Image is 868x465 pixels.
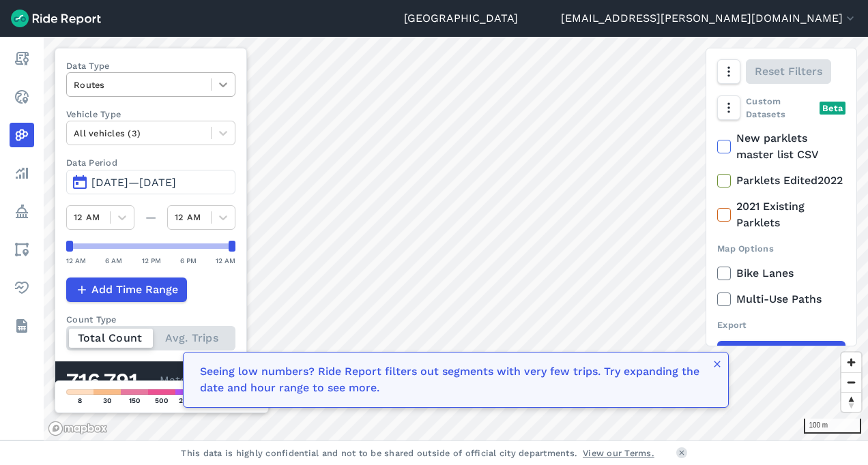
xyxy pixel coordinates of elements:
[841,352,861,372] button: Zoom in
[216,254,235,267] div: 12 AM
[142,254,161,267] div: 12 PM
[91,176,176,189] span: [DATE]—[DATE]
[10,314,34,338] a: Datasets
[820,102,845,115] div: Beta
[66,170,235,194] button: [DATE]—[DATE]
[717,172,845,189] label: Parklets Edited2022
[66,313,235,326] div: Count Type
[48,421,108,436] a: Mapbox logo
[583,447,654,460] a: View our Terms.
[404,10,518,27] a: [GEOGRAPHIC_DATA]
[105,254,122,267] div: 6 AM
[66,156,235,169] label: Data Period
[717,341,845,365] button: Export Routes
[10,46,34,71] a: Report
[717,95,845,121] div: Custom Datasets
[841,372,861,392] button: Zoom out
[717,130,845,163] label: New parklets master list CSV
[180,254,197,267] div: 6 PM
[717,242,845,255] div: Map Options
[717,318,845,331] div: Export
[804,419,861,434] div: 100 m
[717,291,845,307] label: Multi-Use Paths
[717,265,845,282] label: Bike Lanes
[10,123,34,147] a: Heatmaps
[66,277,187,302] button: Add Time Range
[10,199,34,224] a: Policy
[66,108,235,121] label: Vehicle Type
[10,237,34,262] a: Areas
[746,59,831,84] button: Reset Filters
[11,10,101,27] img: Ride Report
[91,282,178,298] span: Add Time Range
[10,275,34,300] a: Health
[10,161,34,185] a: Analyze
[66,372,160,390] div: 716,791
[717,198,845,231] label: 2021 Existing Parklets
[561,10,857,27] button: [EMAIL_ADDRESS][PERSON_NAME][DOMAIN_NAME]
[134,209,167,226] div: —
[751,345,828,361] span: Export Routes
[66,254,86,267] div: 12 AM
[55,361,246,400] div: Matched Trips
[755,63,822,80] span: Reset Filters
[841,392,861,412] button: Reset bearing to north
[66,59,235,72] label: Data Type
[10,85,34,109] a: Realtime
[44,37,868,440] canvas: Map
